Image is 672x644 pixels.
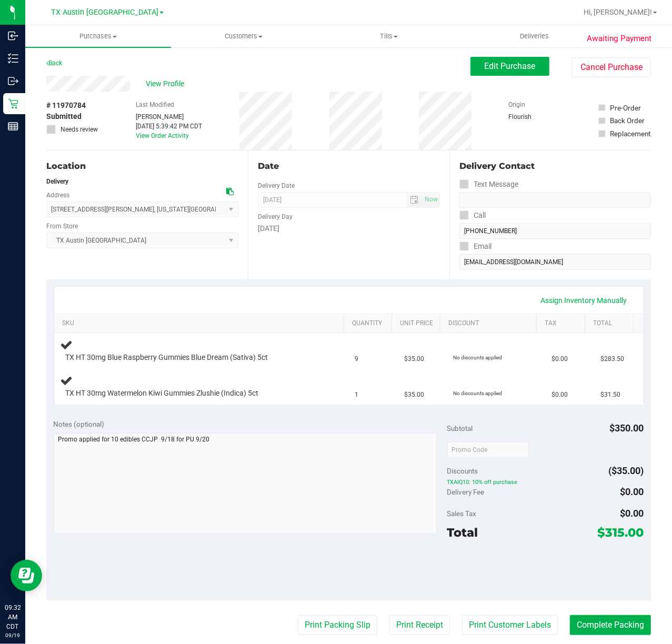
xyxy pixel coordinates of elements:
[258,223,440,234] div: [DATE]
[136,112,203,122] div: [PERSON_NAME]
[46,190,69,200] label: Address
[509,112,561,122] div: Flourish
[459,177,518,192] label: Text Message
[25,25,171,47] a: Purchases
[459,208,486,223] label: Call
[136,100,175,109] label: Last Modified
[551,390,568,400] span: $0.00
[46,100,86,111] span: # 11970784
[389,615,450,635] button: Print Receipt
[600,354,624,364] span: $283.50
[226,186,234,197] div: Copy address to clipboard
[258,181,295,190] label: Delivery Date
[5,603,21,631] p: 09:32 AM CDT
[459,223,651,239] input: Format: (999) 999-9999
[584,8,652,16] span: Hi, [PERSON_NAME]!
[470,57,549,76] button: Edit Purchase
[258,160,440,173] div: Date
[46,178,68,185] strong: Delivery
[317,32,462,41] span: Tills
[587,33,652,45] span: Awaiting Payment
[62,319,339,328] a: SKU
[453,355,502,360] span: No discounts applied
[355,354,359,364] span: 9
[570,615,651,635] button: Complete Packing
[459,192,651,208] input: Format: (999) 999-9999
[462,615,558,635] button: Print Customer Labels
[447,461,478,480] span: Discounts
[400,319,436,328] a: Unit Price
[298,615,377,635] button: Print Packing Slip
[447,442,529,458] input: Promo Code
[572,57,651,77] button: Cancel Purchase
[534,291,634,309] a: Assign Inventory Manually
[447,525,478,540] span: Total
[509,100,526,109] label: Origin
[459,239,492,254] label: Email
[404,354,424,364] span: $35.00
[8,121,18,132] inline-svg: Reports
[447,479,644,486] span: TXAIQ10: 10% off purchase
[8,98,18,109] inline-svg: Retail
[136,122,203,131] div: [DATE] 5:39:42 PM CDT
[447,424,473,432] span: Subtotal
[610,422,644,434] span: $350.00
[172,32,316,41] span: Customers
[5,631,21,639] p: 09/19
[600,390,620,400] span: $31.50
[352,319,388,328] a: Quantity
[448,319,533,328] a: Discount
[453,390,502,396] span: No discounts applied
[136,132,189,139] a: View Order Activity
[54,420,105,428] span: Notes (optional)
[8,53,18,64] inline-svg: Inventory
[610,103,641,113] div: Pre-Order
[404,390,424,400] span: $35.00
[46,111,82,122] span: Submitted
[8,76,18,86] inline-svg: Outbound
[447,509,477,518] span: Sales Tax
[46,59,62,67] a: Back
[610,115,645,126] div: Back Order
[171,25,317,47] a: Customers
[316,25,462,47] a: Tills
[46,160,238,173] div: Location
[598,525,644,540] span: $315.00
[61,125,98,134] span: Needs review
[447,488,485,496] span: Delivery Fee
[459,160,651,173] div: Delivery Contact
[11,560,42,591] iframe: Resource center
[609,465,644,476] span: ($35.00)
[462,25,608,47] a: Deliveries
[46,222,78,231] label: From Store
[620,508,644,519] span: $0.00
[506,32,563,41] span: Deliveries
[593,319,629,328] a: Total
[485,61,536,71] span: Edit Purchase
[258,212,293,222] label: Delivery Day
[66,388,259,398] span: TX HT 30mg Watermelon Kiwi Gummies Zlushie (Indica) 5ct
[25,32,171,41] span: Purchases
[545,319,581,328] a: Tax
[551,354,568,364] span: $0.00
[355,390,359,400] span: 1
[51,8,158,17] span: TX Austin [GEOGRAPHIC_DATA]
[610,128,651,139] div: Replacement
[66,353,268,363] span: TX HT 30mg Blue Raspberry Gummies Blue Dream (Sativa) 5ct
[8,31,18,41] inline-svg: Inbound
[620,486,644,497] span: $0.00
[146,78,188,89] span: View Profile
